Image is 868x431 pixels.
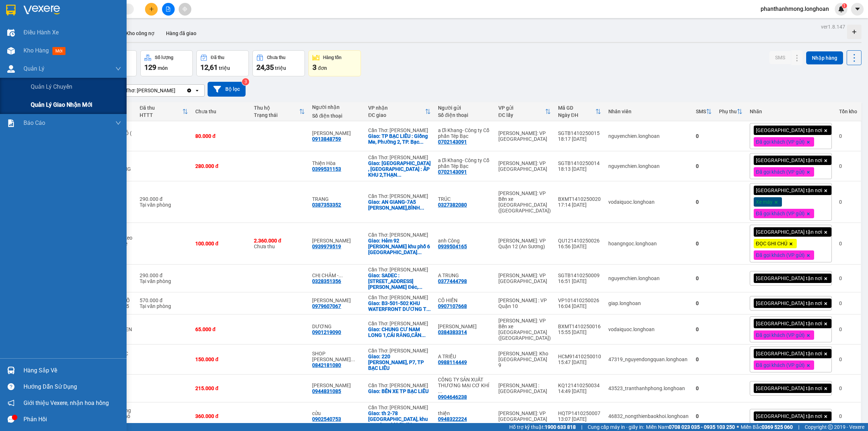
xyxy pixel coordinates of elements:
img: logo-vxr [6,5,16,16]
div: Người nhận [312,104,361,110]
div: CÔNG TY SẢN XUẤT THƯƠNG MẠI CƠ KHÍ INOX THANH HƯNG [438,377,491,394]
div: Nhãn [750,109,832,114]
div: 0 [839,199,857,205]
div: TRÚC [438,196,491,202]
span: [GEOGRAPHIC_DATA] tận nơi [756,350,822,357]
span: 12,61 [200,63,218,72]
div: Phản hồi [24,414,121,425]
div: Nhân viên [608,109,689,114]
div: 65.000 đ [195,326,247,332]
div: Trạng thái [254,112,299,118]
span: ... [419,139,424,145]
div: vodaiquoc.longhoan [608,199,689,205]
button: plus [145,3,158,16]
span: [GEOGRAPHIC_DATA] tận nơi [756,229,822,235]
div: 16:56 [DATE] [558,244,601,249]
div: 0 [839,241,857,246]
button: SMS [769,51,791,64]
th: Toggle SortBy [495,102,554,121]
div: 0901219090 [312,329,341,335]
div: Tại văn phòng [140,303,188,309]
span: Điều hành xe [24,28,59,37]
div: giap.longhoan [608,300,689,306]
div: 0948322224 [438,416,467,422]
div: 0 [696,385,712,391]
div: 0944831085 [312,388,341,394]
div: 290.000 đ [140,196,188,202]
div: 0 [839,300,857,306]
span: [GEOGRAPHIC_DATA] tận nơi [756,275,822,282]
div: Giao: AN GIANG-7A5 LÊ THỊ HỒNG GẤM,BÌNH KHÁNH.TP LONG XUYÊN [368,199,431,211]
div: 0 [696,300,712,306]
div: LINDA [438,324,491,329]
img: warehouse-icon [7,65,15,73]
div: THANH ĐÀO [312,297,361,303]
div: a Dĩ Khang- Công ty Cổ phần Tép Bạc [438,157,491,169]
div: 0702143091 [438,169,467,175]
button: Kho công nợ [120,25,160,42]
div: a Dĩ Khang- Công ty Cổ phần Tép Bạc [438,127,491,139]
span: ... [421,332,426,338]
div: 0 [696,199,712,205]
div: [PERSON_NAME]: VP Bến xe [GEOGRAPHIC_DATA] ([GEOGRAPHIC_DATA]) [498,318,551,341]
span: [GEOGRAPHIC_DATA] tận nơi [756,300,822,307]
span: Xe máy [756,199,773,205]
button: Chưa thu24,35 triệu [252,50,305,76]
div: ver 1.8.147 [821,23,845,31]
span: triệu [219,65,230,71]
span: phanthanhmong.longhoan [755,4,835,13]
div: VĂN KHANG [312,383,361,388]
div: 0 [839,356,857,362]
div: A TRUNG [438,272,491,278]
span: ... [339,272,343,278]
th: Toggle SortBy [250,102,309,121]
strong: 0708 023 035 - 0935 103 250 [669,424,735,430]
div: HQTP1410250007 [558,410,601,416]
div: cửu [312,410,361,416]
div: ĐC lấy [498,112,545,118]
div: nguyenchien.longhoan [608,133,689,139]
span: Kho hàng [24,47,49,54]
div: 0939504165 [438,244,467,249]
div: Cần Thơ: [PERSON_NAME] [368,383,431,388]
div: Tồn kho [839,109,857,114]
span: copyright [828,424,833,430]
span: 1 [843,3,846,8]
div: Số điện thoại [312,113,361,119]
div: Phụ thu [719,109,737,114]
div: SGTB1410250009 [558,272,601,278]
img: warehouse-icon [7,47,15,55]
span: Quản lý chuyến [31,82,72,91]
div: 43523_tranthanhphong.longhoan [608,385,689,391]
span: message [8,416,14,423]
div: [PERSON_NAME] : VP Quận 10 [498,297,551,309]
div: VP gửi [498,105,545,111]
span: ... [413,422,417,428]
div: 0 [696,241,712,246]
span: [GEOGRAPHIC_DATA] tận nơi [756,187,822,194]
div: Hàng tồn [323,55,341,60]
button: file-add [162,3,175,16]
span: 24,35 [256,63,274,72]
span: ... [417,249,422,255]
div: Ngày ĐH [558,112,595,118]
div: Số điện thoại [438,112,491,118]
div: HTTT [140,112,182,118]
div: 0913848759 [312,136,341,142]
div: Mã GD [558,105,595,111]
div: 0 [696,275,712,281]
span: down [115,66,121,72]
th: Toggle SortBy [554,102,605,121]
div: Đã thu [140,105,182,111]
sup: 1 [842,3,847,8]
div: Hướng dẫn sử dụng [24,381,121,392]
span: [GEOGRAPHIC_DATA] tận nơi [756,385,822,392]
span: ... [418,284,422,290]
div: 0702143091 [438,139,467,145]
span: caret-down [854,6,861,12]
th: Toggle SortBy [692,102,715,121]
div: 0904646238 [438,394,467,400]
div: CÔ HIỀN [438,297,491,303]
span: Quản lý giao nhận mới [31,100,92,109]
div: 13:07 [DATE] [558,416,601,422]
